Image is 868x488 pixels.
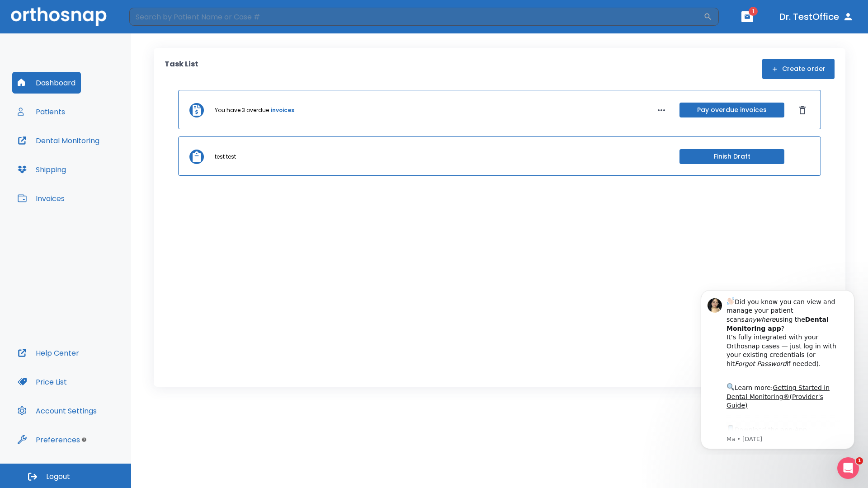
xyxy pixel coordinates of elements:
[679,149,784,164] button: Finish Draft
[856,457,863,465] span: 1
[129,8,703,26] input: Search by Patient Name or Case #
[215,106,269,114] p: You have 3 overdue
[12,342,85,364] button: Help Center
[11,7,107,26] img: Orthosnap
[12,130,105,151] button: Dental Monitoring
[153,14,160,21] button: Dismiss notification
[271,106,294,114] a: invoices
[39,144,120,160] a: App Store
[39,142,153,188] div: Download the app: | ​ Let us know if you need help getting started!
[837,457,859,479] iframe: Intercom live chat
[12,159,71,180] button: Shipping
[39,153,153,161] p: Message from Ma, sent 6w ago
[762,59,835,79] button: Create order
[12,400,102,422] button: Account Settings
[12,371,72,393] button: Price List
[80,436,88,444] div: Tooltip anchor
[776,9,857,25] button: Dr. TestOffice
[795,103,810,117] button: Dismiss
[165,59,198,79] p: Task List
[12,429,85,450] button: Preferences
[687,282,868,455] iframe: Intercom notifications message
[12,72,81,94] button: Dashboard
[12,101,71,122] button: Patients
[46,472,70,482] span: Logout
[679,103,784,117] button: Pay overdue invoices
[12,188,70,209] button: Invoices
[215,153,236,161] p: test test
[749,7,758,16] span: 1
